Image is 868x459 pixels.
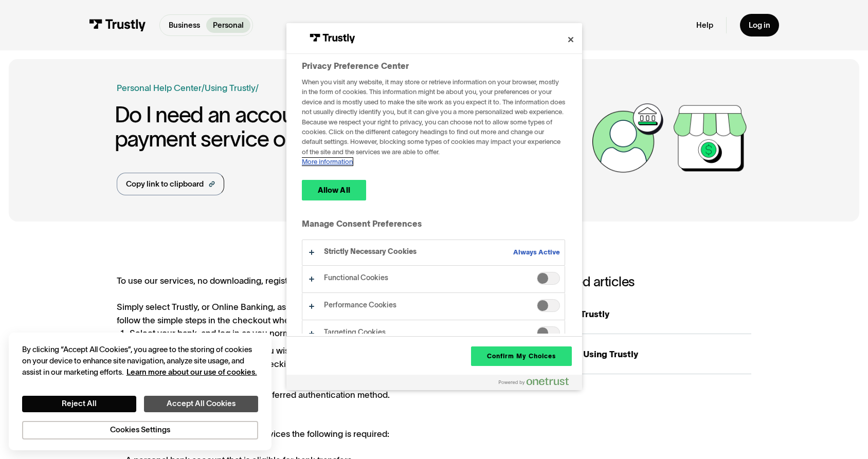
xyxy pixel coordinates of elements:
[144,396,259,412] button: Accept All Cookies
[547,347,751,361] div: Fees for Using Trustly
[22,344,259,378] div: By clicking “Accept All Cookies”, you agree to the storing of cookies on your device to enhance s...
[205,83,256,93] a: Using Trustly
[547,274,751,290] h3: Related articles
[115,103,587,151] h1: Do I need an account with Trustly to use the payment service or fund accounts?
[302,158,353,166] a: More information about your privacy, opens in a new tab
[537,272,560,285] span: Functional Cookies
[304,28,360,49] img: Trustly Logo
[286,23,582,390] div: Preference center
[22,421,259,439] button: Cookies Settings
[302,77,565,167] div: When you visit any website, it may store or retrieve information on your browser, mostly in the f...
[499,377,577,390] a: Powered by OneTrust Opens in a new Tab
[89,19,146,31] img: Trustly Logo
[117,81,202,95] a: Personal Help Center
[256,81,259,95] div: /
[499,377,569,385] img: Powered by OneTrust Opens in a new Tab
[302,180,366,200] button: Allow All
[286,23,582,390] div: Privacy Preference Center
[537,299,560,312] span: Performance Cookies
[22,396,137,412] button: Reject All
[22,344,259,439] div: Privacy
[126,368,257,376] a: More information about your privacy, opens in a new tab
[302,60,565,72] h2: Privacy Preference Center
[302,218,565,234] h3: Manage Consent Preferences
[471,346,571,366] button: Confirm My Choices
[740,14,779,37] a: Log in
[547,294,751,334] a: What is Trustly
[559,28,582,51] button: Close
[130,388,525,401] li: Confirm your payment with your preferred authentication method.
[162,17,207,33] a: Business
[126,178,204,190] div: Copy link to clipboard
[9,333,272,450] div: Cookie banner
[117,173,225,195] a: Copy link to clipboard
[696,20,713,30] a: Help
[302,28,364,49] div: Trustly Logo
[206,17,250,33] a: Personal
[749,20,770,30] div: Log in
[202,81,205,95] div: /
[213,20,244,31] p: Personal
[130,326,525,340] li: Select your bank, and log in as you normally do.
[537,326,560,339] span: Targeting Cookies
[547,334,751,374] a: Fees for Using Trustly
[547,307,751,321] div: What is Trustly
[169,20,200,31] p: Business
